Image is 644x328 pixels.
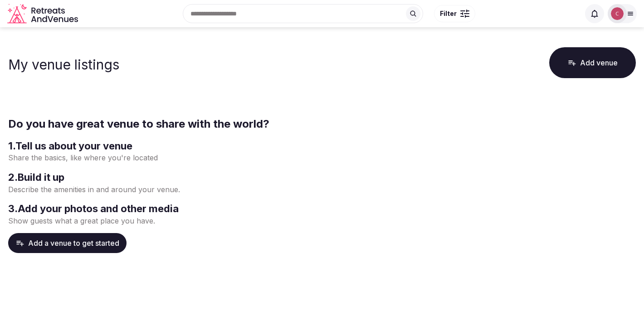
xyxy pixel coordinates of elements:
[8,170,318,184] h3: 2 . Build it up
[549,47,636,78] button: Add venue
[434,5,475,22] button: Filter
[8,139,318,153] h3: 1 . Tell us about your venue
[7,4,80,24] a: Visit the homepage
[611,7,624,20] img: c.cicchetti
[8,202,318,216] h3: 3 . Add your photos and other media
[8,153,318,163] p: Share the basics, like where you're located
[8,216,318,226] p: Show guests what a great place you have.
[379,98,582,254] img: Create venue
[440,9,457,18] span: Filter
[8,56,119,73] h1: My venue listings
[7,4,80,24] svg: Retreats and Venues company logo
[8,184,318,194] p: Describe the amenities in and around your venue.
[8,116,318,132] h2: Do you have great venue to share with the world?
[8,233,127,253] button: Add a venue to get started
